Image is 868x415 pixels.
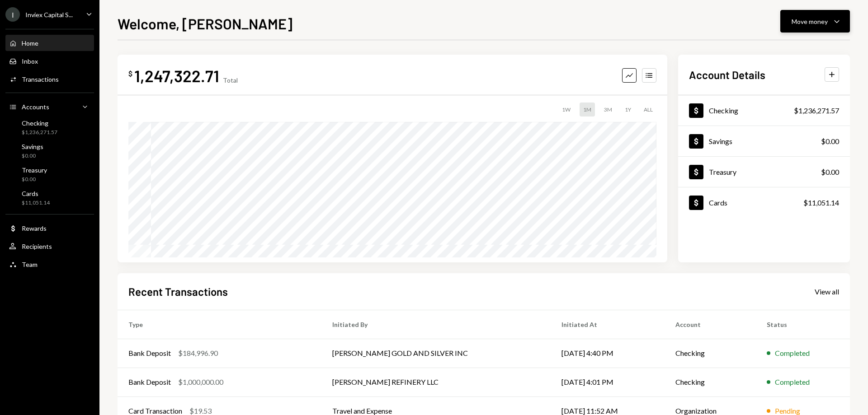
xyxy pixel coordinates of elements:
[128,284,228,299] h2: Recent Transactions
[22,75,59,83] div: Transactions
[22,224,47,232] div: Rewards
[5,98,94,115] a: Accounts
[815,287,839,296] div: View all
[22,242,52,250] div: Recipients
[5,117,94,138] a: Checking$1,236,271.57
[223,76,238,84] div: Total
[178,348,218,359] div: $184,996.90
[134,65,219,86] div: 1,247,322.71
[118,14,292,33] h1: Welcome, [PERSON_NAME]
[22,261,38,268] div: Team
[815,286,839,296] a: View all
[5,71,94,87] a: Transactions
[621,103,635,117] div: 1Y
[25,11,73,19] div: Inviex Capital S...
[551,339,665,368] td: [DATE] 4:40 PM
[709,198,727,207] div: Cards
[178,377,223,387] div: $1,000,000.00
[22,129,57,136] div: $1,236,271.57
[321,339,551,368] td: [PERSON_NAME] GOLD AND SILVER INC
[5,35,94,51] a: Home
[780,10,850,33] button: Move money
[321,368,551,396] td: [PERSON_NAME] REFINERY LLC
[794,105,839,116] div: $1,236,271.57
[821,136,839,147] div: $0.00
[22,166,47,174] div: Treasury
[22,152,43,160] div: $0.00
[5,238,94,254] a: Recipients
[665,368,756,396] td: Checking
[118,310,321,339] th: Type
[678,157,850,187] a: Treasury$0.00
[792,17,828,26] div: Move money
[665,339,756,368] td: Checking
[803,197,839,208] div: $11,051.14
[5,187,94,209] a: Cards$11,051.14
[709,106,738,115] div: Checking
[128,377,171,387] div: Bank Deposit
[5,163,94,185] a: Treasury$0.00
[551,310,665,339] th: Initiated At
[22,199,50,207] div: $11,051.14
[22,39,38,47] div: Home
[756,310,850,339] th: Status
[5,53,94,69] a: Inbox
[580,103,595,117] div: 1M
[775,377,810,387] div: Completed
[22,190,50,197] div: Cards
[665,310,756,339] th: Account
[321,310,551,339] th: Initiated By
[775,348,810,359] div: Completed
[5,220,94,236] a: Rewards
[5,256,94,272] a: Team
[821,167,839,177] div: $0.00
[128,69,132,78] div: $
[22,119,57,127] div: Checking
[22,143,43,150] div: Savings
[678,126,850,156] a: Savings$0.00
[709,168,736,176] div: Treasury
[5,140,94,162] a: Savings$0.00
[678,187,850,218] a: Cards$11,051.14
[709,137,732,145] div: Savings
[640,103,656,117] div: ALL
[678,95,850,126] a: Checking$1,236,271.57
[22,57,38,65] div: Inbox
[551,368,665,396] td: [DATE] 4:01 PM
[689,67,765,82] h2: Account Details
[600,103,616,117] div: 3M
[22,103,49,111] div: Accounts
[558,103,574,117] div: 1W
[22,176,47,183] div: $0.00
[128,348,171,359] div: Bank Deposit
[5,7,20,22] div: I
